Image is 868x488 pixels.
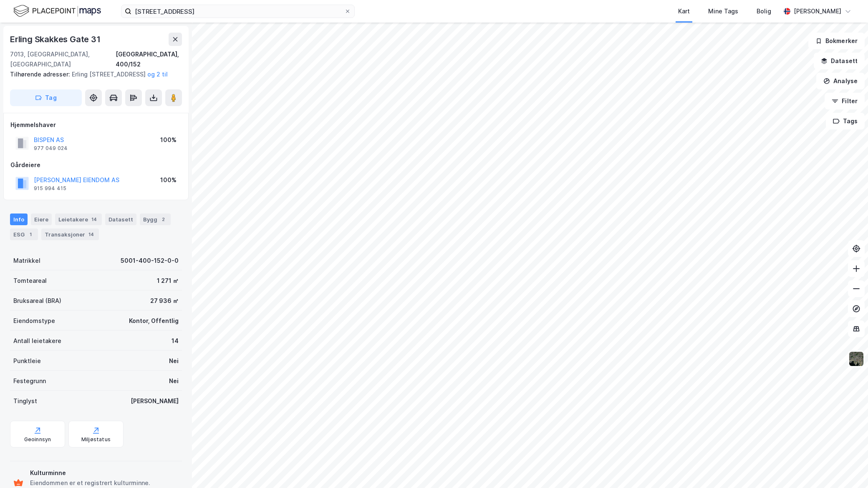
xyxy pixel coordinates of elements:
div: Datasett [105,213,136,225]
div: Hjemmelshaver [10,120,182,130]
div: Bygg [140,213,171,225]
div: 977 049 024 [34,145,68,152]
div: Tinglyst [13,396,37,406]
button: Tags [826,113,865,130]
div: Bolig [757,6,771,16]
div: 7013, [GEOGRAPHIC_DATA], [GEOGRAPHIC_DATA] [10,49,116,69]
div: 915 994 415 [34,185,66,192]
div: Bruksareal (BRA) [13,296,61,306]
iframe: Chat Widget [826,448,868,488]
div: 14 [172,336,179,346]
div: Erling Skakkes Gate 31 [10,33,102,46]
button: Datasett [814,53,865,69]
input: Søk på adresse, matrikkel, gårdeiere, leietakere eller personer [131,5,344,18]
div: Matrikkel [13,256,40,266]
img: 9k= [848,351,864,367]
div: Festegrunn [13,376,46,386]
button: Filter [825,93,865,109]
div: [GEOGRAPHIC_DATA], 400/152 [116,49,182,69]
div: Nei [169,356,179,366]
div: Kulturminne [30,468,179,478]
div: Transaksjoner [41,229,99,240]
span: Tilhørende adresser: [10,71,72,78]
div: 2 [159,215,167,224]
div: Antall leietakere [13,336,61,346]
div: Leietakere [55,213,102,225]
div: [PERSON_NAME] [794,6,841,16]
div: 14 [87,230,96,239]
button: Bokmerker [808,33,865,49]
div: Gårdeiere [10,160,182,170]
div: [PERSON_NAME] [131,396,179,406]
div: Mine Tags [708,6,738,16]
div: Info [10,213,28,225]
div: 1 [26,230,35,239]
div: Tomteareal [13,276,47,286]
img: logo.f888ab2527a4732fd821a326f86c7f29.svg [13,4,101,18]
div: Eiere [31,213,52,225]
div: Miljøstatus [81,436,111,443]
div: ESG [10,229,38,240]
div: 5001-400-152-0-0 [121,256,179,266]
div: Geoinnsyn [24,436,51,443]
div: Eiendomstype [13,316,55,326]
div: Nei [169,376,179,386]
div: 100% [160,135,177,145]
div: 27 936 ㎡ [150,296,179,306]
div: Kart [678,6,690,16]
button: Tag [10,89,82,106]
div: Punktleie [13,356,41,366]
div: Kontrollprogram for chat [826,448,868,488]
div: 14 [90,215,98,224]
div: Kontor, Offentlig [129,316,179,326]
div: 100% [160,175,177,185]
button: Analyse [816,73,865,89]
div: 1 271 ㎡ [157,276,179,286]
div: Erling [STREET_ADDRESS] [10,69,175,79]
